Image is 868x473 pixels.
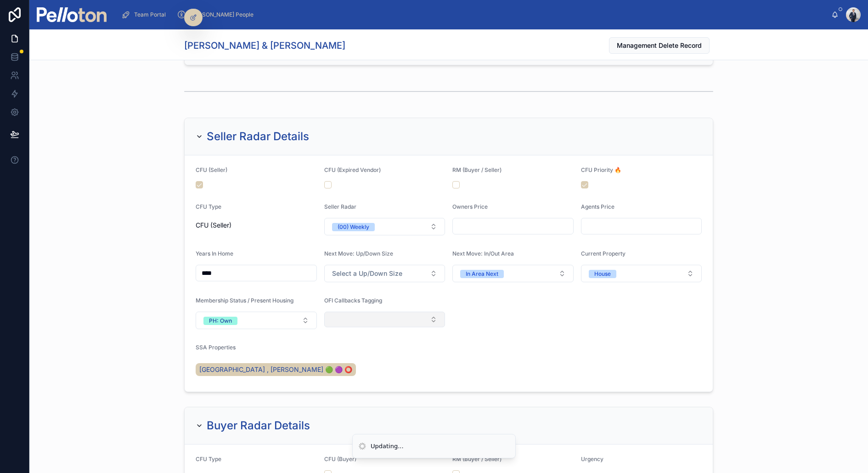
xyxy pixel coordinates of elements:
[324,312,445,327] button: Select Button
[324,265,445,282] button: Select Button
[37,7,107,22] img: App logo
[594,270,611,278] div: House
[452,203,488,210] span: Owners Price
[209,317,232,325] div: PH: Own
[452,250,514,257] span: Next Move: In/Out Area
[332,269,402,278] span: Select a Up/Down Size
[324,203,356,210] span: Seller Radar
[581,250,626,257] span: Current Property
[196,456,221,462] span: CFU Type
[324,456,356,462] span: CFU (Buyer)
[196,344,236,351] span: SSA Properties
[324,297,382,304] span: OFI Callbacks Tagging
[184,39,345,52] h1: [PERSON_NAME] & [PERSON_NAME]
[118,6,172,23] a: Team Portal
[134,11,166,18] span: Team Portal
[196,203,221,210] span: CFU Type
[196,221,317,230] span: CFU (Seller)
[581,166,621,173] span: CFU Priority 🔥
[617,41,702,50] span: Management Delete Record
[324,166,381,173] span: CFU (Expired Vendor)
[114,5,831,25] div: scrollable content
[581,265,702,282] button: Select Button
[196,166,227,173] span: CFU (Seller)
[324,250,393,257] span: Next Move: Up/Down Size
[581,203,614,210] span: Agents Price
[338,223,369,231] div: (00) Weekly
[609,37,710,54] button: Management Delete Record
[207,418,310,433] h2: Buyer Radar Details
[452,456,502,462] span: RM (Buyer / Seller)
[196,312,317,329] button: Select Button
[196,250,233,257] span: Years In Home
[452,265,574,282] button: Select Button
[196,297,293,304] span: Membership Status / Present Housing
[466,270,498,278] div: In Area Next
[581,456,603,462] span: Urgency
[196,363,356,376] a: [GEOGRAPHIC_DATA] , [PERSON_NAME] 🟢 🟣 ⭕️
[199,365,352,374] span: [GEOGRAPHIC_DATA] , [PERSON_NAME] 🟢 🟣 ⭕️
[324,218,445,235] button: Select Button
[203,316,237,325] button: Unselect PH_OWN
[207,129,309,144] h2: Seller Radar Details
[190,11,254,18] span: [PERSON_NAME] People
[371,442,404,451] div: Updating...
[452,166,502,173] span: RM (Buyer / Seller)
[174,6,260,23] a: [PERSON_NAME] People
